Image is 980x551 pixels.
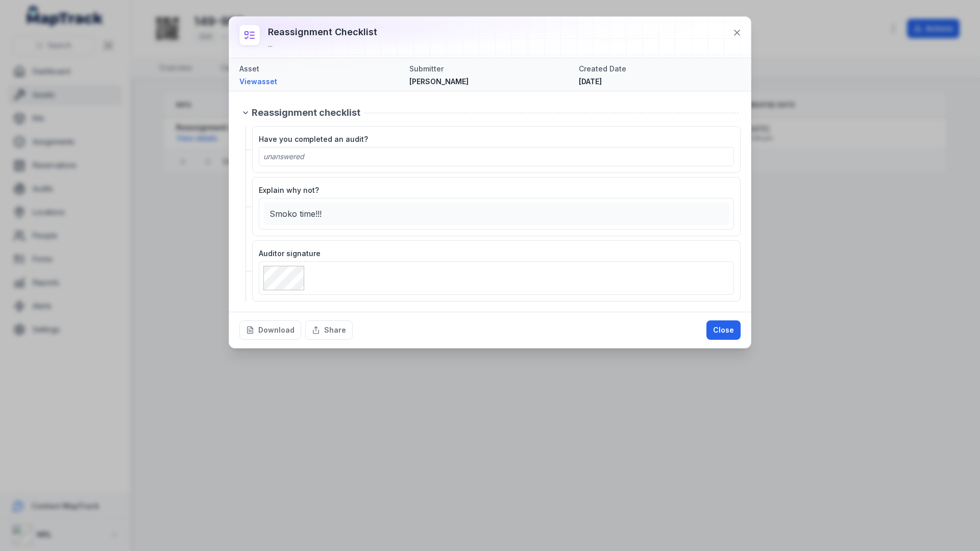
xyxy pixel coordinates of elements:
[579,64,626,73] span: Created Date
[706,320,741,340] button: Close
[579,77,602,86] span: [DATE]
[305,320,353,340] button: Share
[259,135,368,143] span: Have you completed an audit?
[579,77,602,86] time: 15/09/2025, 12:06:39 pm
[239,77,401,87] a: Viewasset
[409,64,444,73] span: Submitter
[263,152,304,161] span: unanswered
[239,320,301,340] button: Download
[259,186,319,194] span: Explain why not?
[268,39,377,49] div: ...
[269,207,723,221] p: Smoko time!!!
[268,25,377,39] h3: Reassignment checklist
[239,64,259,73] span: Asset
[252,106,360,120] span: Reassignment checklist
[409,77,469,86] span: [PERSON_NAME]
[259,249,321,258] span: Auditor signature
